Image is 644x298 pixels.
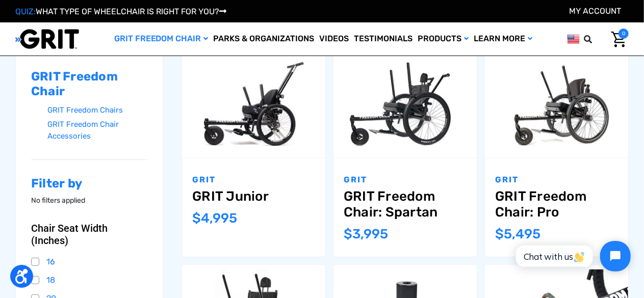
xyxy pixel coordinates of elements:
a: Account [569,6,621,16]
a: GRIT Freedom Chair Accessories [47,117,147,143]
a: GRIT Freedom Chair: Spartan,$3,995.00 [344,188,467,220]
span: $3,995 [344,226,388,242]
a: GRIT Junior,$4,995.00 [192,188,315,204]
a: Learn More [472,22,535,56]
input: Search [588,29,604,50]
a: 16 [31,254,147,269]
a: Parks & Organizations [211,22,317,56]
p: No filters applied [31,195,147,206]
p: GRIT [192,174,315,186]
a: GRIT Freedom Chairs [47,103,147,118]
h2: GRIT Freedom Chair [31,69,147,99]
img: us.png [568,33,580,45]
p: GRIT [344,174,467,186]
a: Products [416,22,472,56]
iframe: Tidio Chat [505,232,639,280]
a: 18 [31,273,147,288]
span: 0 [619,29,629,39]
a: QUIZ:WHAT TYPE OF WHEELCHAIR IS RIGHT FOR YOU? [15,7,226,16]
img: GRIT Freedom Chair Pro: the Pro model shown including contoured Invacare Matrx seatback, Spinergy... [485,59,628,154]
a: Cart with 0 items [604,29,629,50]
p: GRIT [495,174,618,186]
span: $5,495 [495,226,540,242]
a: GRIT Freedom Chair: Pro,$5,495.00 [495,188,618,220]
span: QUIZ: [15,7,36,16]
h2: Filter by [31,176,147,191]
img: GRIT Freedom Chair: Spartan [333,59,477,154]
button: Chair Seat Width (Inches) [31,222,147,247]
img: GRIT All-Terrain Wheelchair and Mobility Equipment [15,29,79,49]
a: Testimonials [352,22,416,56]
a: GRIT Freedom Chair [112,22,211,56]
img: GRIT Junior: GRIT Freedom Chair all terrain wheelchair engineered specifically for kids [182,59,325,154]
img: Cart [611,32,626,47]
a: Videos [317,22,352,56]
span: Chair Seat Width (Inches) [31,222,139,247]
span: $4,995 [192,210,237,226]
